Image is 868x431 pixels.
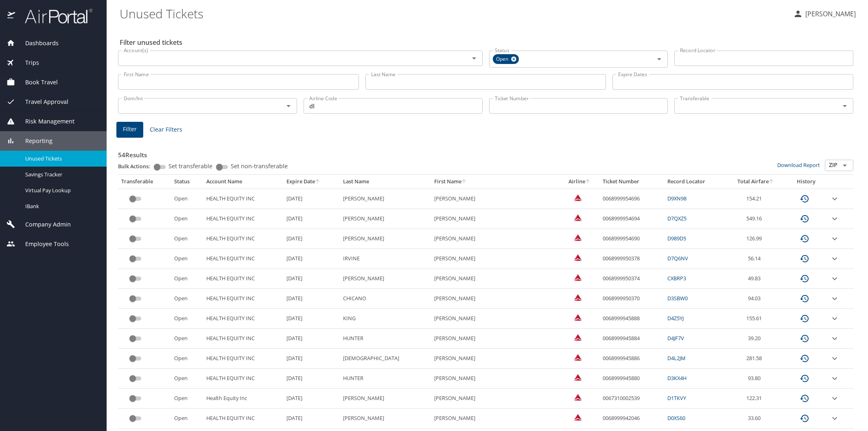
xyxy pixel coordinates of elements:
th: Last Name [340,175,431,189]
td: Open [171,189,203,209]
button: expand row [830,294,840,303]
img: Delta Airlines [574,313,582,321]
td: 0068999945884 [599,329,664,349]
h2: Filter unused tickets [120,36,855,49]
span: Travel Approval [15,97,68,106]
button: expand row [830,334,840,343]
td: HEALTH EQUITY INC [203,349,284,369]
td: HEALTH EQUITY INC [203,329,284,349]
td: 49.83 [726,269,786,289]
a: D7Q6NV [667,255,688,262]
img: Delta Airlines [574,413,582,421]
td: [DATE] [283,249,339,269]
td: [PERSON_NAME] [431,409,560,429]
td: HUNTER [340,329,431,349]
td: 0067310002539 [599,389,664,409]
td: [PERSON_NAME] [431,349,560,369]
a: D4JF7V [667,334,684,342]
td: [PERSON_NAME] [340,209,431,229]
td: [DATE] [283,229,339,249]
a: D4L2JM [667,354,686,362]
td: [DATE] [283,209,339,229]
td: 0068999950370 [599,289,664,309]
button: sort [769,179,774,185]
img: airportal-logo.png [16,8,92,24]
img: Delta Airlines [574,233,582,242]
td: 126.99 [726,229,786,249]
span: Clear Filters [150,125,182,135]
a: D3KX4H [667,374,687,382]
td: 94.03 [726,289,786,309]
a: D7QXZ5 [667,215,687,222]
td: [PERSON_NAME] [340,269,431,289]
td: [PERSON_NAME] [340,409,431,429]
td: 0068999954694 [599,209,664,229]
td: [PERSON_NAME] [431,269,560,289]
button: expand row [830,394,840,403]
td: Open [171,369,203,389]
td: 0068999954690 [599,229,664,249]
td: Open [171,269,203,289]
th: First Name [431,175,560,189]
td: Open [171,349,203,369]
th: Record Locator [664,175,726,189]
h3: 54 Results [118,145,853,160]
td: HEALTH EQUITY INC [203,189,284,209]
a: D9XN98 [667,195,687,202]
td: 56.14 [726,249,786,269]
th: Airline [560,175,599,189]
td: HEALTH EQUITY INC [203,229,284,249]
p: [PERSON_NAME] [803,9,856,19]
td: [PERSON_NAME] [431,189,560,209]
td: HEALTH EQUITY INC [203,289,284,309]
span: Trips [15,58,39,67]
img: icon-airportal.png [7,8,16,24]
img: Delta Airlines [574,213,582,222]
img: Delta Airlines [574,393,582,401]
th: Status [171,175,203,189]
td: 0068999942046 [599,409,664,429]
span: Savings Tracker [25,171,97,178]
button: expand row [830,354,840,363]
th: History [786,175,826,189]
td: [DATE] [283,289,339,309]
td: [DATE] [283,389,339,409]
button: Open [283,100,294,112]
td: Open [171,249,203,269]
button: expand row [830,194,840,204]
td: [PERSON_NAME] [431,229,560,249]
span: Set non-transferable [231,163,288,169]
th: Expire Date [283,175,339,189]
td: [DATE] [283,409,339,429]
button: Open [839,100,851,112]
button: expand row [830,214,840,224]
span: Employee Tools [15,240,69,248]
td: 0068999945886 [599,349,664,369]
span: Book Travel [15,78,58,87]
span: Unused Tickets [25,155,97,163]
button: expand row [830,314,840,323]
button: [PERSON_NAME] [790,7,859,21]
td: 0068999950374 [599,269,664,289]
img: Delta Airlines [574,333,582,341]
a: D989D5 [667,235,686,242]
p: Bulk Actions: [118,163,157,170]
button: Open [468,53,480,64]
td: Open [171,229,203,249]
img: Delta Airlines [574,373,582,381]
td: Open [171,289,203,309]
div: Transferable [121,178,168,185]
td: KING [340,309,431,329]
button: sort [315,179,321,185]
td: [DATE] [283,369,339,389]
button: Filter [116,122,143,138]
td: [PERSON_NAME] [431,289,560,309]
span: Dashboards [15,39,59,48]
img: Delta Airlines [574,353,582,361]
a: D3SBW0 [667,295,688,302]
td: HEALTH EQUITY INC [203,209,284,229]
button: expand row [830,274,840,284]
td: [PERSON_NAME] [431,329,560,349]
span: Set transferable [168,163,212,169]
td: 93.80 [726,369,786,389]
